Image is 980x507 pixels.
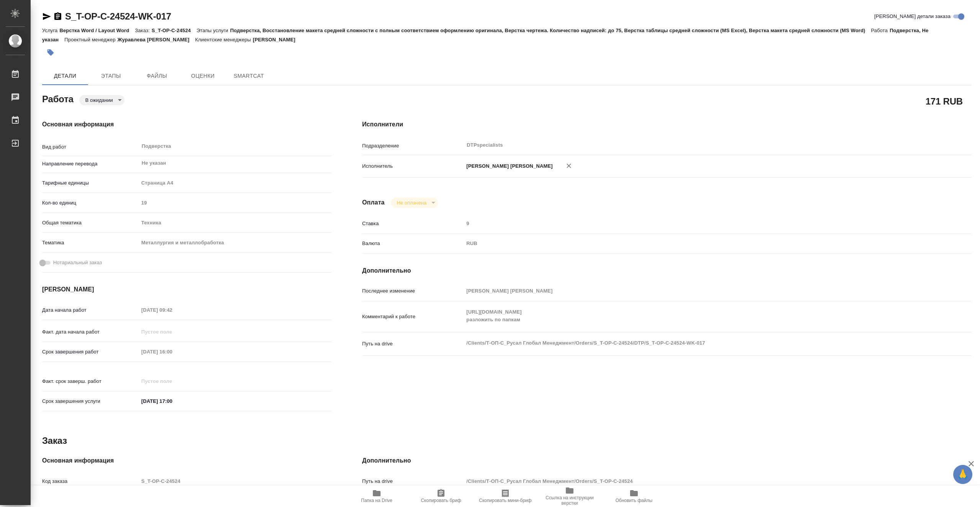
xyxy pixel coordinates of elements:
span: Скопировать бриф [421,498,461,503]
p: Тематика [42,239,139,247]
button: Скопировать бриф [409,486,473,507]
p: Кол-во единиц [42,199,139,207]
p: Общая тематика [42,219,139,227]
button: В ожидании [83,97,115,103]
p: Верстка Word / Layout Word [59,28,135,33]
button: Папка на Drive [345,486,409,507]
button: Скопировать ссылку [53,12,62,21]
p: Работа [871,28,890,33]
span: Ссылка на инструкции верстки [542,495,597,506]
p: Путь на drive [362,340,464,348]
h2: Заказ [42,435,67,447]
span: Нотариальный заказ [53,259,102,267]
p: Услуга [42,28,59,33]
span: [PERSON_NAME] детали заказа [874,13,951,20]
p: [PERSON_NAME] [253,37,301,43]
p: Комментарий к работе [362,313,464,321]
span: Файлы [139,71,175,81]
span: Этапы [93,71,129,81]
div: Металлургия и металлобработка [139,236,332,249]
span: Обновить файлы [616,498,653,503]
div: В ожидании [79,95,124,105]
input: Пустое поле [139,197,332,208]
p: Срок завершения работ [42,348,139,356]
p: Код заказа [42,478,139,485]
p: Проектный менеджер [64,37,117,43]
input: Пустое поле [464,218,921,229]
p: Исполнитель [362,162,464,170]
input: Пустое поле [464,285,921,296]
input: Пустое поле [139,476,332,487]
p: [PERSON_NAME] [PERSON_NAME] [464,162,553,170]
span: Скопировать мини-бриф [479,498,531,503]
span: Оценки [185,71,221,81]
button: Удалить исполнителя [560,157,577,174]
p: Направление перевода [42,160,139,168]
p: Этапы услуги [196,28,230,33]
div: Техника [139,216,332,229]
a: S_T-OP-C-24524-WK-017 [65,11,171,21]
button: Ссылка на инструкции верстки [537,486,602,507]
p: Факт. срок заверш. работ [42,378,139,385]
p: Последнее изменение [362,287,464,295]
span: SmartCat [230,71,267,81]
button: Не оплачена [395,200,429,206]
textarea: [URL][DOMAIN_NAME] разложить по папкам [464,306,921,326]
input: Пустое поле [139,376,206,387]
textarea: /Clients/Т-ОП-С_Русал Глобал Менеджмент/Orders/S_T-OP-C-24524/DTP/S_T-OP-C-24524-WK-017 [464,337,921,350]
p: Клиентские менеджеры [195,37,253,43]
h4: Исполнители [362,120,972,129]
input: Пустое поле [464,476,921,487]
button: Добавить тэг [42,44,59,61]
span: Папка на Drive [361,498,392,503]
h2: Работа [42,92,73,105]
input: ✎ Введи что-нибудь [139,396,206,407]
button: Скопировать мини-бриф [473,486,537,507]
div: RUB [464,237,921,250]
p: Вид работ [42,143,139,151]
p: Факт. дата начала работ [42,328,139,336]
input: Пустое поле [139,326,206,337]
p: Дата начала работ [42,306,139,314]
p: Заказ: [135,28,152,33]
p: Срок завершения услуги [42,397,139,405]
h4: Дополнительно [362,266,972,275]
h4: Основная информация [42,120,332,129]
div: Страница А4 [139,177,332,190]
h4: Оплата [362,198,385,207]
h4: Дополнительно [362,456,972,465]
h4: Основная информация [42,456,332,465]
input: Пустое поле [139,346,206,357]
p: Подразделение [362,142,464,150]
p: Подверстка, Восстановление макета средней сложности с полным соответствием оформлению оригинала, ... [230,28,871,33]
span: Детали [47,71,83,81]
p: Валюта [362,240,464,247]
div: В ожидании [391,198,438,208]
p: Тарифные единицы [42,179,139,187]
button: Скопировать ссылку для ЯМессенджера [42,12,51,21]
span: 🙏 [956,466,969,482]
p: Ставка [362,220,464,227]
h4: [PERSON_NAME] [42,285,332,294]
p: Журавлева [PERSON_NAME] [118,37,195,43]
p: Путь на drive [362,478,464,485]
p: S_T-OP-C-24524 [152,28,196,33]
input: Пустое поле [139,304,206,316]
button: Обновить файлы [602,486,666,507]
h2: 171 RUB [926,95,963,108]
button: 🙏 [953,465,972,484]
